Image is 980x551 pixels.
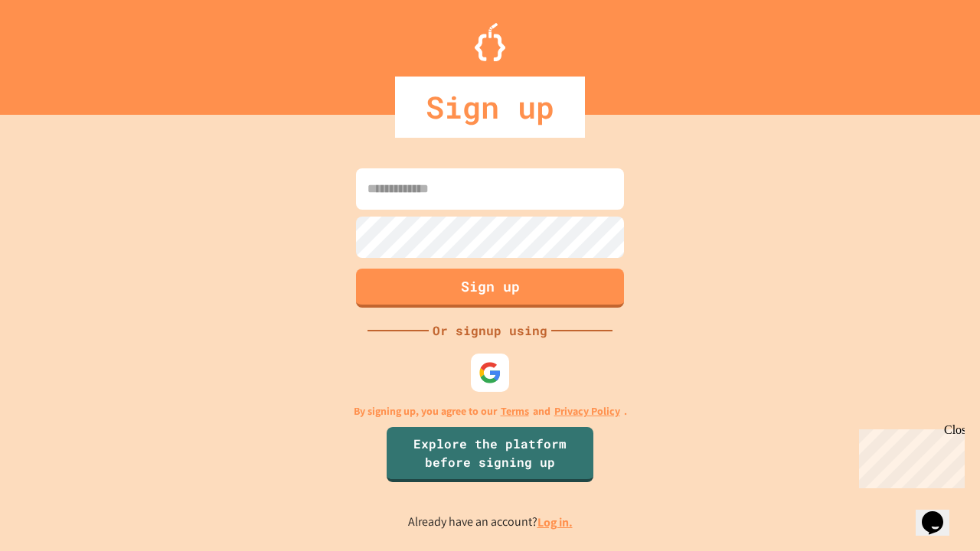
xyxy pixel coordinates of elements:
[475,23,505,61] img: Logo.svg
[354,403,627,419] p: By signing up, you agree to our and .
[429,321,551,340] div: Or signup using
[408,513,573,532] p: Already have an account?
[356,269,624,308] button: Sign up
[537,514,573,530] a: Log in.
[554,403,620,419] a: Privacy Policy
[853,423,965,488] iframe: chat widget
[6,6,106,97] div: Chat with us now!Close
[916,490,965,536] iframe: chat widget
[395,77,585,138] div: Sign up
[479,361,501,384] img: google-icon.svg
[501,403,529,419] a: Terms
[387,427,593,482] a: Explore the platform before signing up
